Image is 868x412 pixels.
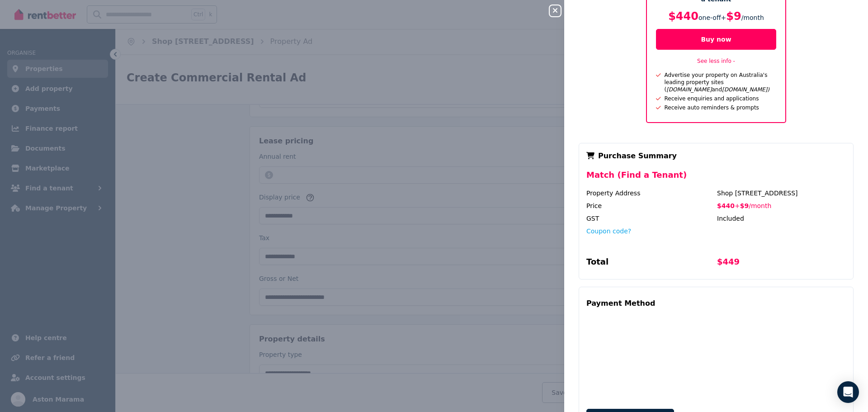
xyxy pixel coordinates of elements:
[586,294,655,313] div: Payment Method
[666,86,712,93] i: [DOMAIN_NAME]
[586,151,846,161] div: Purchase Summary
[661,71,777,93] div: Advertise your property on Australia's leading property sites ( and
[726,10,741,23] span: $9
[722,86,769,93] i: [DOMAIN_NAME])
[697,58,735,64] a: See less info -
[586,189,715,198] div: Property Address
[586,169,846,189] div: Match (Find a Tenant)
[586,201,715,210] div: Price
[717,256,846,272] div: $449
[749,202,771,209] span: / month
[698,14,721,21] span: one-off
[668,10,698,23] span: $440
[837,381,859,403] div: Open Intercom Messenger
[721,14,726,21] span: +
[741,14,764,21] span: / month
[717,202,735,209] span: $440
[661,95,759,102] div: Receive enquiries and applications
[586,227,631,236] button: Coupon code?
[717,214,846,223] div: Included
[661,104,759,111] div: Receive auto reminders & prompts
[586,256,715,272] div: Total
[656,29,776,50] button: Buy now
[740,202,749,209] span: $9
[585,314,848,400] iframe: Secure payment input frame
[735,202,740,209] span: +
[717,189,846,198] div: Shop [STREET_ADDRESS]
[586,214,715,223] div: GST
